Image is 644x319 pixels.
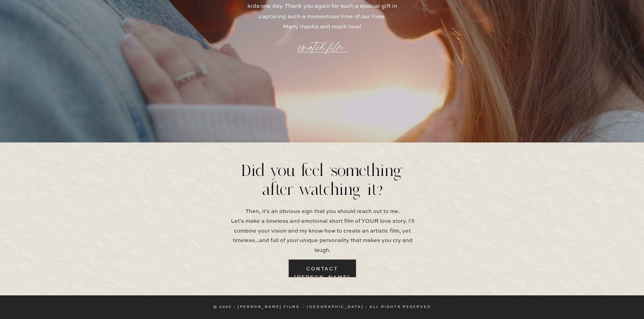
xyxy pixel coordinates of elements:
a: watch film [298,30,347,56]
b: contact [PERSON_NAME] [294,267,350,280]
h1: Did you feel 'something' after watching it? [60,161,585,199]
a: contact [PERSON_NAME] [279,265,366,274]
p: Then, it's an obvious sign that you should reach out to me. Let's make a timeless and emotional s... [225,207,420,250]
p: © 2022 - [PERSON_NAME] films - [GEOGRAPHIC_DATA] - all rights reserved [148,305,497,310]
